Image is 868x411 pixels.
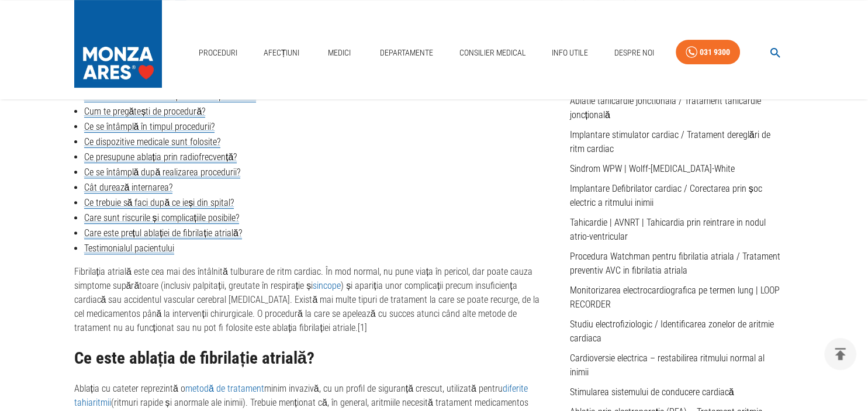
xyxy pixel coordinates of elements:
a: Cum te pregătești de procedură? [84,106,206,118]
a: Cardioversie electrica – restabilirea ritmului normal al inimii [570,353,765,378]
a: Procedura Watchman pentru fibrilatia atriala / Tratament preventiv AVC in fibrilatia atriala [570,251,780,276]
a: Tahicardie | AVNRT | Tahicardia prin reintrare in nodul atrio-ventricular [570,217,766,242]
a: Monitorizarea electrocardiografica pe termen lung | LOOP RECORDER [570,285,780,310]
a: Ce se întâmplă după realizarea procedurii? [84,167,241,178]
a: Ce dispozitive medicale sunt folosite? [84,136,220,148]
a: Implantare Defibrilator cardiac / Corectarea prin șoc electric a ritmului inimii [570,183,762,208]
a: 031 9300 [676,40,740,65]
a: Testimonialul pacientului [84,243,174,254]
a: Despre Noi [610,41,659,65]
a: Ce presupune ablația prin radiofrecvență? [84,151,237,163]
a: Ce trebuie să faci după ce ieși din spital? [84,197,234,209]
a: Afecțiuni [259,41,305,65]
h2: Ce este ablația de fibrilație atrială? [74,349,551,368]
a: Ce se întâmplă în timpul procedurii? [84,121,215,133]
a: Consilier Medical [454,41,530,65]
a: Cât durează internarea? [84,182,173,194]
a: Care sunt riscurile și complicațiile posibile? [84,212,239,224]
button: delete [824,338,856,370]
a: Stimularea sistemului de conducere cardiacă [570,386,734,398]
div: 031 9300 [700,45,730,60]
a: Studiu electrofiziologic / Identificarea zonelor de aritmie cardiaca [570,319,774,344]
a: Sindrom WPW | Wolff-[MEDICAL_DATA]-White [570,163,735,174]
a: Care este prețul ablației de fibrilație atrială? [84,227,242,239]
a: Proceduri [194,41,242,65]
p: Fibrilația atrială este cea mai des întâlnită tulburare de ritm cardiac. În mod normal, nu pune v... [74,265,551,335]
a: diferite tahiaritmii [74,383,528,408]
a: Implantare stimulator cardiac / Tratament dereglări de ritm cardiac [570,129,770,154]
a: metodă de tratament [185,383,264,394]
a: Departamente [375,41,438,65]
a: Info Utile [547,41,593,65]
a: Medici [321,41,358,65]
a: sincope [313,280,341,291]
